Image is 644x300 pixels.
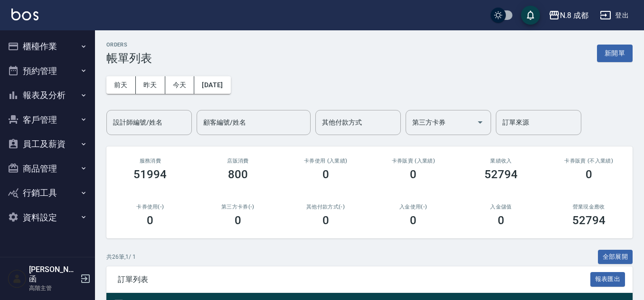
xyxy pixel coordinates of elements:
[29,265,77,284] h5: [PERSON_NAME]函
[560,9,588,21] div: N.8 成都
[118,204,183,210] h2: 卡券使用(-)
[4,205,91,230] button: 資料設定
[194,76,230,94] button: [DATE]
[228,168,248,181] h3: 800
[322,214,329,227] h3: 0
[521,6,540,25] button: save
[106,253,136,261] p: 共 26 筆, 1 / 1
[8,269,27,288] img: Person
[545,6,592,25] button: N.8 成都
[4,108,91,132] button: 客戶管理
[4,83,91,108] button: 報表及分析
[572,214,606,227] h3: 52794
[469,158,534,164] h2: 業績收入
[4,181,91,205] button: 行銷工具
[322,168,329,181] h3: 0
[410,168,417,181] h3: 0
[556,158,621,164] h2: 卡券販賣 (不入業績)
[556,204,621,210] h2: 營業現金應收
[597,48,633,57] a: 新開單
[381,204,446,210] h2: 入金使用(-)
[4,34,91,59] button: 櫃檯作業
[586,168,592,181] h3: 0
[293,204,358,210] h2: 其他付款方式(-)
[106,42,152,48] h2: ORDERS
[381,158,446,164] h2: 卡券販賣 (入業績)
[118,275,590,284] span: 訂單列表
[4,132,91,156] button: 員工及薪資
[165,76,195,94] button: 今天
[484,168,518,181] h3: 52794
[293,158,358,164] h2: 卡券使用 (入業績)
[136,76,165,94] button: 昨天
[596,7,633,24] button: 登出
[133,168,167,181] h3: 51994
[11,9,38,20] img: Logo
[118,158,183,164] h3: 服務消費
[469,204,534,210] h2: 入金儲值
[206,158,271,164] h2: 店販消費
[598,250,633,264] button: 全部展開
[410,214,417,227] h3: 0
[590,274,625,283] a: 報表匯出
[147,214,153,227] h3: 0
[106,76,136,94] button: 前天
[235,214,241,227] h3: 0
[29,284,77,292] p: 高階主管
[597,45,633,62] button: 新開單
[206,204,271,210] h2: 第三方卡券(-)
[498,214,504,227] h3: 0
[473,115,488,130] button: Open
[106,52,152,65] h3: 帳單列表
[4,59,91,83] button: 預約管理
[590,272,625,287] button: 報表匯出
[4,156,91,181] button: 商品管理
